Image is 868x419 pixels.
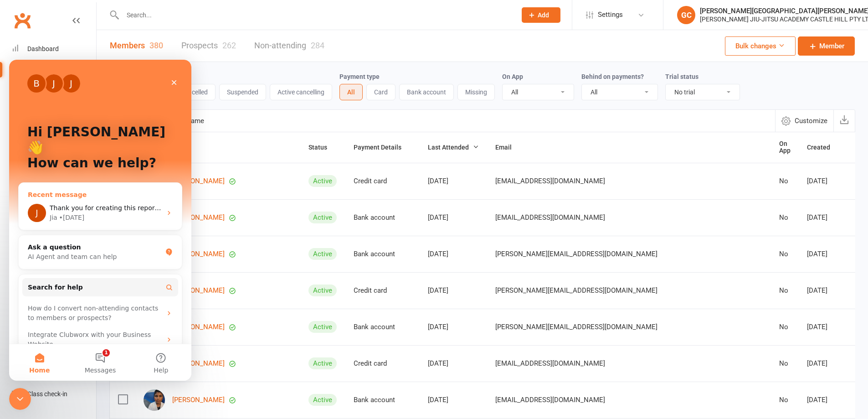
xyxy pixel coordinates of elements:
div: No [779,396,791,404]
div: Active [308,175,337,187]
div: [DATE] [807,177,840,185]
a: Class kiosk mode [12,384,96,404]
span: Add [538,11,549,19]
div: [DATE] [807,323,840,331]
div: Recent messageProfile image for JiaThank you for creating this report. What I really want to crea... [9,123,173,171]
div: Integrate Clubworx with your Business Website [19,270,153,290]
div: Active [308,285,337,296]
span: Payment Details [354,144,411,151]
label: Behind on payments? [581,73,644,80]
div: GC [677,6,695,24]
div: No [779,323,791,331]
div: Credit card [354,360,411,367]
div: Active [308,321,337,333]
div: Dashboard [27,45,59,52]
div: Credit card [354,177,411,185]
div: No [779,250,791,258]
button: Missing [457,84,495,100]
div: [DATE] [428,250,479,258]
div: Bank account [354,396,411,404]
span: [EMAIL_ADDRESS][DOMAIN_NAME] [495,355,605,372]
button: Bulk changes [725,36,796,56]
span: [EMAIL_ADDRESS][DOMAIN_NAME] [495,209,605,226]
span: Customize [795,115,827,126]
span: Settings [598,5,623,25]
div: Active [308,357,337,369]
div: Bank account [354,250,411,258]
div: Active [308,212,337,223]
span: Status [308,144,337,151]
div: [DATE] [428,214,479,222]
img: Vageesha [144,389,165,411]
span: [EMAIL_ADDRESS][DOMAIN_NAME] [495,391,605,409]
label: On App [502,73,523,80]
button: Email [495,142,522,153]
a: [PERSON_NAME] [172,323,225,331]
a: Clubworx [11,9,34,32]
div: • [DATE] [50,153,76,163]
div: Class check-in [27,390,67,398]
a: Dashboard [12,39,96,59]
input: Search by contact name [110,110,775,132]
div: 380 [149,41,163,50]
span: [EMAIL_ADDRESS][DOMAIN_NAME] [495,172,605,190]
span: Messages [76,307,107,314]
th: On App [771,132,799,163]
div: Ask a question [19,183,153,192]
a: [PERSON_NAME] [172,250,225,258]
p: Hi [PERSON_NAME] 👋 [18,65,164,96]
label: Payment type [339,73,380,80]
div: Active [308,248,337,260]
button: Payment Details [354,142,411,153]
input: Search... [120,9,510,21]
iframe: Intercom live chat [9,60,191,381]
div: Recent message [19,130,164,140]
span: Help [144,307,159,314]
div: [DATE] [428,323,479,331]
div: [DATE] [428,287,479,295]
span: Email [495,144,522,151]
a: Prospects262 [181,30,236,62]
iframe: Intercom live chat [9,388,31,410]
div: How do I convert non-attending contacts to members or prospects? [19,244,153,263]
div: [DATE] [807,287,840,295]
span: Last Attended [428,144,479,151]
div: No [779,214,791,222]
p: How can we help? [18,96,164,111]
span: Created [807,144,840,151]
div: Integrate Clubworx with your Business Website [13,267,169,293]
a: Non-attending284 [254,30,324,62]
a: People [12,59,96,80]
div: Jia [41,153,48,163]
div: [DATE] [807,214,840,222]
div: Active [308,394,337,406]
button: Card [366,84,395,100]
div: Profile image for Jia [19,144,37,162]
button: Cancelled [173,84,216,100]
a: [PERSON_NAME] [172,177,225,185]
span: Home [20,307,41,314]
div: Bank account [354,323,411,331]
button: Customize [775,110,833,132]
div: Ask a questionAI Agent and team can help [9,175,173,210]
div: Close [157,15,173,31]
a: Member [798,36,855,56]
button: Active cancelling [270,84,332,100]
label: Trial status [665,73,699,80]
div: No [779,287,791,295]
div: [DATE] [807,396,840,404]
div: 284 [311,41,324,50]
div: Bank account [354,214,411,222]
button: Messages [61,285,121,321]
span: Search for help [19,223,74,233]
button: Search for help [13,218,169,237]
button: Bank account [399,84,454,100]
a: [PERSON_NAME] [172,396,225,404]
div: No [779,177,791,185]
button: Created [807,142,840,153]
div: AI Agent and team can help [19,192,153,202]
span: [PERSON_NAME][EMAIL_ADDRESS][DOMAIN_NAME] [495,282,657,299]
div: 262 [222,41,236,50]
button: Add [522,7,560,23]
